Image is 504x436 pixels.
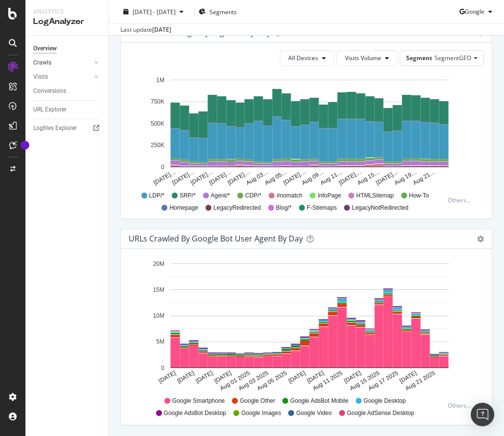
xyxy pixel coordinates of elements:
text: Aug 11 2025 [311,369,344,392]
div: Logfiles Explorer [33,123,77,133]
div: Crawls [33,58,51,68]
text: [DATE] [176,369,196,384]
span: F-Sitemaps [307,204,337,212]
div: Last update [120,25,171,34]
text: 0 [161,163,164,170]
a: Crawls [33,58,92,68]
span: Google Images [241,409,281,417]
text: [DATE] [398,369,418,384]
span: SegmentGEO [435,54,471,62]
div: gear [477,236,484,242]
text: [DATE] [343,369,363,384]
span: LegacyNotRedirected [352,204,408,212]
span: Segment [406,54,432,62]
span: How-To [409,192,429,200]
div: Overview [33,44,57,54]
span: LDP/* [149,192,164,200]
span: All Devices [288,54,318,62]
span: Segments [209,7,237,16]
text: 500K [151,120,164,127]
button: Google [459,4,496,20]
button: [DATE] - [DATE] [116,7,190,16]
text: [DATE] [306,369,325,384]
div: URLs Crawled by Google bot User Agent By Day [129,234,303,243]
text: Aug 15 2025 [348,369,381,392]
text: [DATE] [195,369,214,384]
a: Visits [33,72,92,82]
text: 15M [153,286,164,293]
div: LogAnalyzer [33,16,100,27]
svg: A chart. [129,74,477,187]
text: 0 [161,364,164,371]
button: Segments [199,4,237,20]
div: Visits [33,72,48,82]
text: [DATE] [158,369,177,384]
text: 20M [153,260,164,267]
text: 750K [151,98,164,105]
span: #nomatch [276,192,302,200]
span: Google AdsBot Mobile [290,397,348,405]
span: Google Desktop [364,397,406,405]
text: 10M [153,312,164,319]
div: Analytics [33,8,100,16]
span: InfoPage [318,192,341,200]
div: Others... [448,401,475,410]
span: Visits Volume [345,54,381,62]
span: Agent/* [211,192,230,200]
span: Google Other [240,397,275,405]
span: Google Smartphone [172,397,225,405]
span: Google Video [296,409,332,417]
svg: A chart. [129,257,477,392]
a: URL Explorer [33,105,101,115]
text: Aug 05 2025 [256,369,288,392]
text: Aug 21 2025 [404,369,436,392]
span: Google AdSense Desktop [347,409,414,417]
span: Blog/* [276,204,292,212]
button: Visits Volume [337,50,397,66]
div: Tooltip anchor [21,141,29,150]
text: 250K [151,142,164,149]
a: Conversions [33,86,101,96]
div: Others... [448,196,475,204]
text: [DATE] [213,369,232,384]
span: Homepage [169,204,198,212]
span: Google [465,7,484,16]
span: LegacyRedirected [213,204,261,212]
a: Overview [33,44,101,54]
text: [DATE] [287,369,307,384]
span: Google AdsBot Desktop [164,409,226,417]
div: [DATE] [152,25,171,34]
text: 1M [156,76,164,83]
span: CDP/* [245,192,261,200]
text: Aug 03 2025 [237,369,270,392]
span: [DATE] - [DATE] [133,7,176,16]
a: Logfiles Explorer [33,123,101,133]
text: Aug 17 2025 [367,369,399,392]
div: Conversions [33,86,66,96]
div: Open Intercom Messenger [471,403,494,426]
text: 5M [156,338,164,345]
div: URL Explorer [33,105,67,115]
text: Aug 01 2025 [219,369,251,392]
button: All Devices [280,50,334,66]
span: SRP/* [180,192,196,200]
span: HTMLSitemap [356,192,394,200]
